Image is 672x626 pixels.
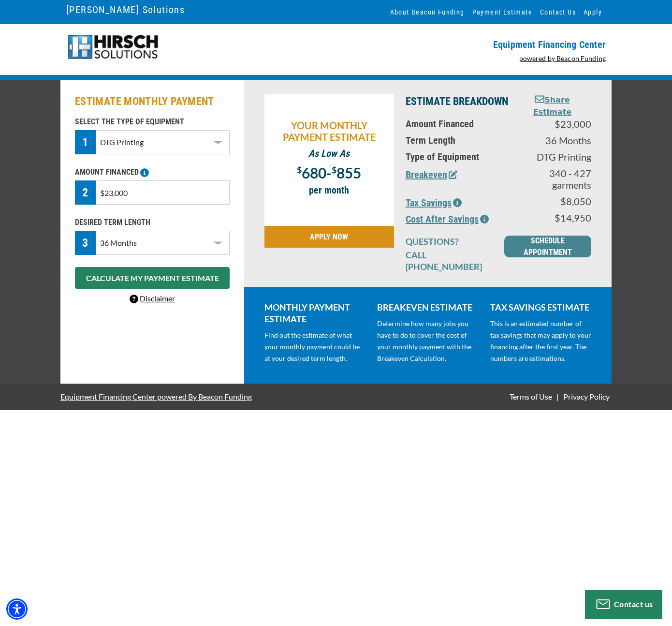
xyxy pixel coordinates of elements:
[406,134,509,146] p: Term Length
[75,180,96,205] div: 2
[521,151,591,163] p: DTG Printing
[269,119,389,143] p: YOUR MONTHLY PAYMENT ESTIMATE
[336,164,361,181] span: 855
[377,318,478,364] p: Determine how many jobs you have to do to cover the cost of your monthly payment with the Breakev...
[406,167,457,182] button: Breakeven
[406,236,493,247] p: QUESTIONS?
[561,392,612,401] a: Privacy Policy - open in a new tab
[75,231,96,255] div: 3
[302,164,326,181] span: 680
[585,590,662,619] button: Contact us
[75,130,96,154] div: 1
[297,164,302,175] span: $
[60,385,252,408] a: Equipment Financing Center powered By Beacon Funding - open in a new tab
[75,267,230,289] button: CALCULATE MY PAYMENT ESTIMATE
[269,148,389,159] p: As Low As
[75,217,230,228] p: DESIRED TERM LENGTH
[406,151,509,163] p: Type of Equipment
[269,164,389,179] p: -
[130,294,175,303] a: Disclaimer
[264,226,394,248] a: APPLY NOW
[406,94,509,109] p: ESTIMATE BREAKDOWN
[521,94,584,118] button: Share Estimate
[521,118,591,130] p: $23,000
[406,195,462,210] button: Tax Savings
[96,180,230,205] input: $
[269,184,389,196] p: per month
[6,598,28,620] div: Accessibility Menu
[75,94,230,109] h2: ESTIMATE MONTHLY PAYMENT
[264,329,365,364] p: Find out the estimate of what your monthly payment could be at your desired term length.
[490,301,591,313] p: TAX SAVINGS ESTIMATE
[490,318,591,364] p: This is an estimated number of tax savings that may apply to your financing after the first year....
[264,301,365,325] p: MONTHLY PAYMENT ESTIMATE
[521,212,591,224] p: $14,950
[406,118,509,130] p: Amount Financed
[342,39,606,50] p: Equipment Financing Center
[406,249,493,272] p: CALL [PHONE_NUMBER]
[614,599,653,609] span: Contact us
[504,236,591,257] a: SCHEDULE APPOINTMENT
[519,54,606,62] a: powered by Beacon Funding - open in a new tab
[521,134,591,146] p: 36 Months
[66,1,185,18] a: [PERSON_NAME] Solutions
[66,34,160,60] img: logo
[556,392,559,401] span: |
[521,195,591,207] p: $8,050
[377,301,478,313] p: BREAKEVEN ESTIMATE
[332,164,336,175] span: $
[508,392,554,401] a: Terms of Use - open in a new tab
[75,166,230,178] p: AMOUNT FINANCED
[521,167,591,191] p: 340 - 427 garments
[406,212,489,226] button: Cost After Savings
[75,116,230,128] p: SELECT THE TYPE OF EQUIPMENT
